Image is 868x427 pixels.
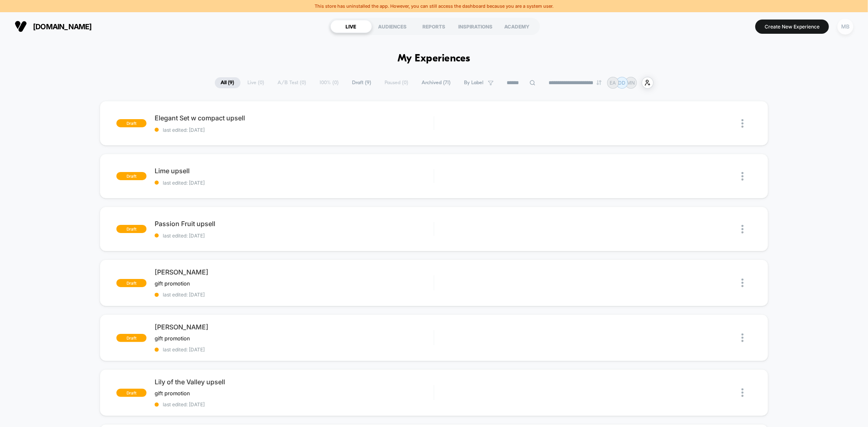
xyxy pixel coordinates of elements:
[155,323,433,331] span: [PERSON_NAME]
[155,220,433,228] span: Passion Fruit upsell
[116,334,146,342] span: draft
[741,119,743,128] img: close
[155,233,433,239] span: last edited: [DATE]
[155,292,433,298] span: last edited: [DATE]
[597,80,601,85] img: end
[618,80,625,86] p: DD
[155,114,433,122] span: Elegant Set w compact upsell
[155,127,433,133] span: last edited: [DATE]
[413,20,455,33] div: REPORTS
[741,172,743,181] img: close
[741,225,743,233] img: close
[416,77,457,88] span: Archived ( 71 )
[155,180,433,186] span: last edited: [DATE]
[116,279,146,287] span: draft
[155,268,433,276] span: [PERSON_NAME]
[155,390,190,396] span: gift promotion
[464,80,484,86] span: By Label
[346,77,378,88] span: Draft ( 9 )
[610,80,616,86] p: EA
[496,20,538,33] div: ACADEMY
[741,333,743,342] img: close
[215,77,241,88] span: All ( 9 )
[116,389,146,397] span: draft
[741,279,743,287] img: close
[155,346,433,353] span: last edited: [DATE]
[116,225,146,233] span: draft
[116,172,146,180] span: draft
[155,335,190,342] span: gift promotion
[835,18,856,35] button: MB
[116,119,146,127] span: draft
[755,20,829,34] button: Create New Experience
[155,378,433,386] span: Lily of the Valley upsell
[4,232,17,245] button: Play, NEW DEMO 2025-VEED.mp4
[6,221,438,229] input: Seek
[155,280,190,287] span: gift promotion
[212,115,231,134] button: Play, NEW DEMO 2025-VEED.mp4
[347,234,368,243] div: Duration
[15,20,27,33] img: Visually logo
[741,388,743,397] img: close
[155,167,433,175] span: Lime upsell
[33,22,92,31] span: [DOMAIN_NAME]
[837,19,853,35] div: MB
[12,20,94,33] button: [DOMAIN_NAME]
[327,234,345,243] div: Current time
[155,401,433,407] span: last edited: [DATE]
[384,235,409,242] input: Volume
[330,20,372,33] div: LIVE
[455,20,496,33] div: INSPIRATIONS
[398,53,470,65] h1: My Experiences
[372,20,413,33] div: AUDIENCES
[627,80,635,86] p: MN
